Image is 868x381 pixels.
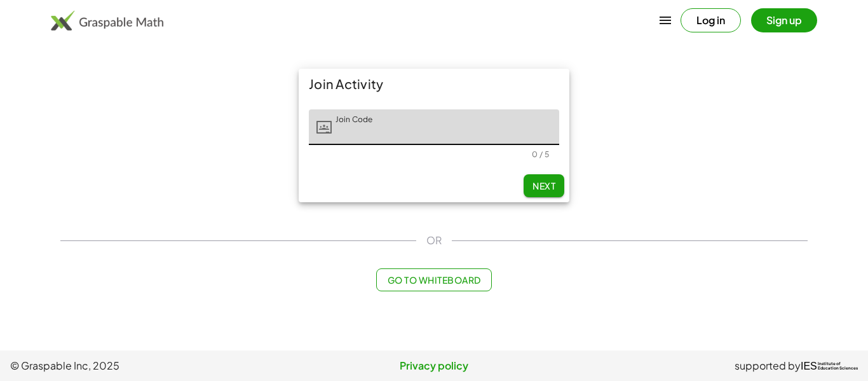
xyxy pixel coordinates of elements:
[801,358,858,373] a: IESInstitute ofEducation Sciences
[299,69,569,99] div: Join Activity
[426,233,442,248] span: OR
[293,358,576,373] a: Privacy policy
[524,174,564,197] button: Next
[801,360,817,372] span: IES
[10,358,293,373] span: © Graspable Inc, 2025
[818,362,858,371] span: Institute of Education Sciences
[735,358,801,373] span: supported by
[751,8,817,32] button: Sign up
[532,180,555,191] span: Next
[681,8,741,32] button: Log in
[376,268,491,291] button: Go to Whiteboard
[532,149,549,159] div: 0 / 5
[387,274,480,286] span: Go to Whiteboard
